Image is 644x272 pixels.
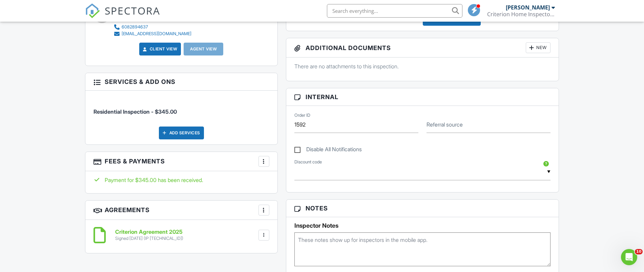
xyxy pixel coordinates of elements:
div: Criterion Home Inspectors, LLC [487,11,555,18]
label: Discount code [294,159,322,165]
label: Order ID [294,112,310,118]
li: Service: Residential Inspection [94,96,269,121]
img: The Best Home Inspection Software - Spectora [85,3,100,18]
h3: Additional Documents [286,38,559,58]
div: [PERSON_NAME] [506,4,550,11]
label: Disable All Notifications [294,146,362,155]
a: Criterion Agreement 2025 Signed [DATE] (IP [TECHNICAL_ID]) [115,229,183,241]
div: 6082894637 [122,24,148,30]
span: SPECTORA [105,3,160,18]
h3: Notes [286,200,559,217]
h3: Agreements [85,201,277,220]
iframe: Intercom live chat [621,249,637,265]
div: Payment for $345.00 has been received. [94,176,269,184]
h3: Services & Add ons [85,73,277,91]
h6: Criterion Agreement 2025 [115,229,183,235]
label: Referral source [427,121,463,128]
div: New [526,42,550,53]
a: Client View [142,46,178,52]
div: [EMAIL_ADDRESS][DOMAIN_NAME] [122,31,191,37]
span: Residential Inspection - $345.00 [94,108,177,115]
a: SPECTORA [85,9,160,23]
a: [EMAIL_ADDRESS][DOMAIN_NAME] [113,30,191,37]
h3: Internal [286,88,559,106]
div: Add Services [159,127,204,139]
h5: Inspector Notes [294,222,551,229]
p: There are no attachments to this inspection. [294,63,551,70]
h3: Fees & Payments [85,152,277,171]
div: Signed [DATE] (IP [TECHNICAL_ID]) [115,236,183,241]
a: 6082894637 [113,24,191,30]
input: Search everything... [327,4,462,18]
span: 10 [635,249,643,254]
